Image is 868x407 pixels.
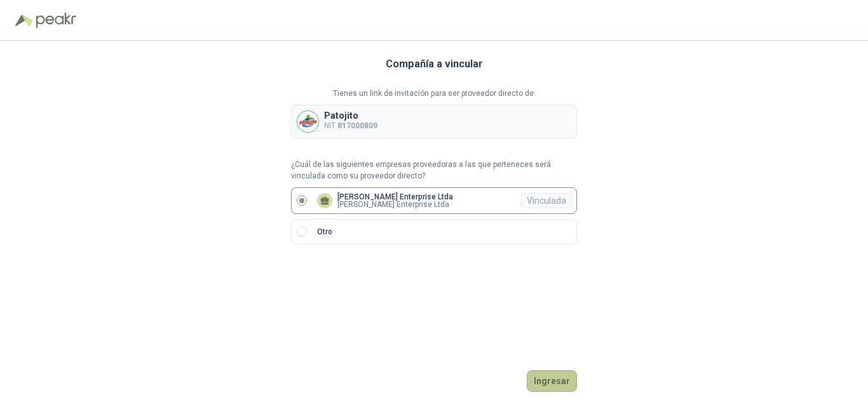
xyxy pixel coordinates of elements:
[291,88,577,100] p: Tienes un link de invitación para ser proveedor directo de:
[317,226,332,238] p: Otro
[324,111,377,120] p: Patojito
[337,201,453,208] p: [PERSON_NAME] Enterprise Ltda
[337,193,453,201] p: [PERSON_NAME] Enterprise Ltda
[527,370,577,392] button: Ingresar
[15,14,33,27] img: Logo
[297,111,318,132] img: Company Logo
[291,159,577,183] p: ¿Cuál de las siguientes empresas proveedoras a las que perteneces será vinculada como su proveedo...
[36,13,76,28] img: Peakr
[386,56,483,72] h3: Compañía a vincular
[521,193,572,208] div: Vinculada
[337,121,377,130] b: 817000809
[324,120,377,132] p: NIT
